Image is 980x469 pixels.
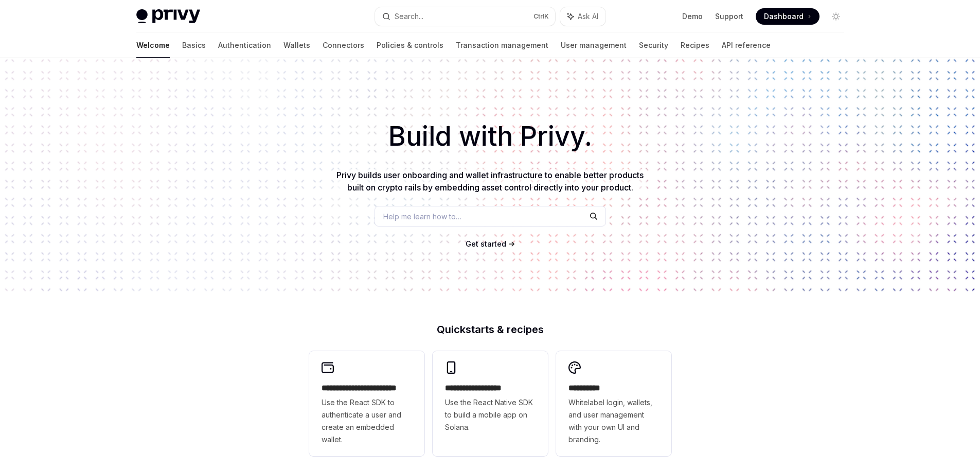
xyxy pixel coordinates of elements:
a: Wallets [283,33,310,58]
a: API reference [722,33,771,58]
span: Use the React Native SDK to build a mobile app on Solana. [445,396,536,433]
h1: Build with Privy. [16,116,964,157]
a: Support [715,11,743,22]
h2: Quickstarts & recipes [309,324,671,335]
a: **** *****Whitelabel login, wallets, and user management with your own UI and branding. [556,351,671,456]
a: Security [639,33,668,58]
button: Search...CtrlK [375,7,555,26]
a: Connectors [323,33,364,58]
a: Dashboard [756,8,819,25]
span: Ctrl K [533,12,549,21]
a: Basics [182,33,206,58]
a: Demo [682,11,703,22]
span: Ask AI [578,11,598,22]
a: User management [561,33,627,58]
a: Transaction management [456,33,548,58]
button: Toggle dark mode [828,8,844,25]
span: Whitelabel login, wallets, and user management with your own UI and branding. [568,396,659,446]
a: Get started [466,239,506,249]
div: Search... [395,10,423,23]
span: Privy builds user onboarding and wallet infrastructure to enable better products built on crypto ... [336,170,644,193]
span: Get started [466,239,506,248]
button: Ask AI [560,7,605,26]
a: **** **** **** ***Use the React Native SDK to build a mobile app on Solana. [433,351,548,456]
a: Policies & controls [377,33,443,58]
img: light logo [136,9,200,24]
a: Recipes [681,33,709,58]
a: Authentication [218,33,271,58]
span: Help me learn how to… [383,211,461,222]
a: Welcome [136,33,170,58]
span: Use the React SDK to authenticate a user and create an embedded wallet. [322,396,412,446]
span: Dashboard [764,11,804,22]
